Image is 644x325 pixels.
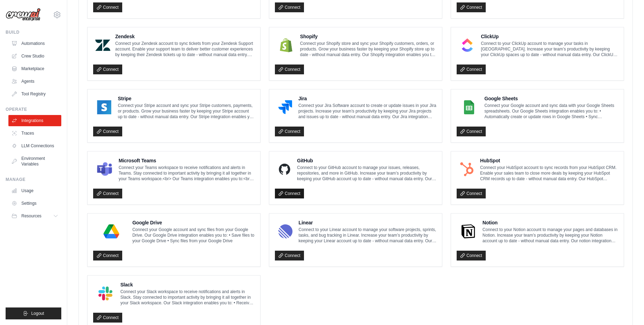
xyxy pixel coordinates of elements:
h4: Linear [299,219,436,226]
a: Connect [275,127,304,136]
p: Connect your Google account and sync files from your Google Drive. Our Google Drive integration e... [132,227,255,244]
a: Connect [275,251,304,260]
img: Jira Logo [277,100,293,114]
a: Connect [93,127,122,136]
img: Notion Logo [459,224,478,238]
h4: Google Sheets [484,95,618,102]
div: Operate [6,107,61,112]
p: Connect your HubSpot account to sync records from your HubSpot CRM. Enable your sales team to clo... [480,165,618,182]
a: Connect [457,189,486,198]
a: Connect [93,313,122,323]
a: Marketplace [8,63,61,74]
p: Connect your Google account and sync data with your Google Sheets spreadsheets. Our Google Sheets... [484,103,618,120]
p: Connect your Shopify store and sync your Shopify customers, orders, or products. Grow your busine... [300,41,436,57]
h4: Slack [120,281,255,288]
h4: HubSpot [480,157,618,164]
a: Connect [93,251,122,260]
img: Shopify Logo [277,38,295,52]
p: Connect your Slack workspace to receive notifications and alerts in Slack. Stay connected to impo... [120,289,255,306]
img: Stripe Logo [95,100,113,114]
a: Agents [8,76,61,87]
h4: GitHub [297,157,436,164]
img: Logo [6,8,41,21]
a: Connect [457,65,486,74]
a: Connect [275,2,304,12]
a: Automations [8,38,61,49]
a: Connect [275,189,304,198]
img: HubSpot Logo [459,162,475,176]
h4: Zendesk [115,33,255,40]
img: Google Drive Logo [95,224,127,238]
a: LLM Connections [8,140,61,151]
a: Crew Studio [8,50,61,62]
p: Connect your Stripe account and sync your Stripe customers, payments, or products. Grow your busi... [118,103,255,120]
a: Connect [93,189,122,198]
a: Connect [275,65,304,74]
span: Resources [21,213,41,219]
h4: Jira [298,95,436,102]
a: Connect [93,65,122,74]
img: GitHub Logo [277,162,292,176]
h4: ClickUp [481,33,618,40]
button: Resources [8,210,61,222]
a: Usage [8,185,61,196]
img: Google Sheets Logo [459,100,479,114]
a: Connect [457,127,486,136]
div: Manage [6,177,61,182]
a: Environment Variables [8,153,61,170]
p: Connect to your Linear account to manage your software projects, sprints, tasks, and bug tracking... [299,227,436,244]
p: Connect to your Notion account to manage your pages and databases in Notion. Increase your team’s... [483,227,618,244]
a: Connect [457,251,486,260]
a: Connect [457,2,486,12]
button: Logout [6,307,61,319]
img: Microsoft Teams Logo [95,162,114,176]
a: Connect [93,2,122,12]
img: Linear Logo [277,224,294,238]
h4: Stripe [118,95,255,102]
h4: Google Drive [132,219,255,226]
span: Logout [31,311,44,316]
a: Tool Registry [8,88,61,100]
div: Build [6,29,61,35]
p: Connect your Jira Software account to create or update issues in your Jira projects. Increase you... [298,103,436,120]
p: Connect to your ClickUp account to manage your tasks in [GEOGRAPHIC_DATA]. Increase your team’s p... [481,41,618,57]
p: Connect your Zendesk account to sync tickets from your Zendesk Support account. Enable your suppo... [115,41,255,57]
p: Connect to your GitHub account to manage your issues, releases, repositories, and more in GitHub.... [297,165,436,182]
a: Traces [8,128,61,139]
p: Connect your Teams workspace to receive notifications and alerts in Teams. Stay connected to impo... [119,165,255,182]
img: ClickUp Logo [459,38,476,52]
a: Settings [8,198,61,209]
img: Zendesk Logo [95,38,110,52]
h4: Shopify [300,33,436,40]
img: Slack Logo [95,286,116,300]
a: Integrations [8,115,61,126]
h4: Notion [483,219,618,226]
h4: Microsoft Teams [119,157,255,164]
